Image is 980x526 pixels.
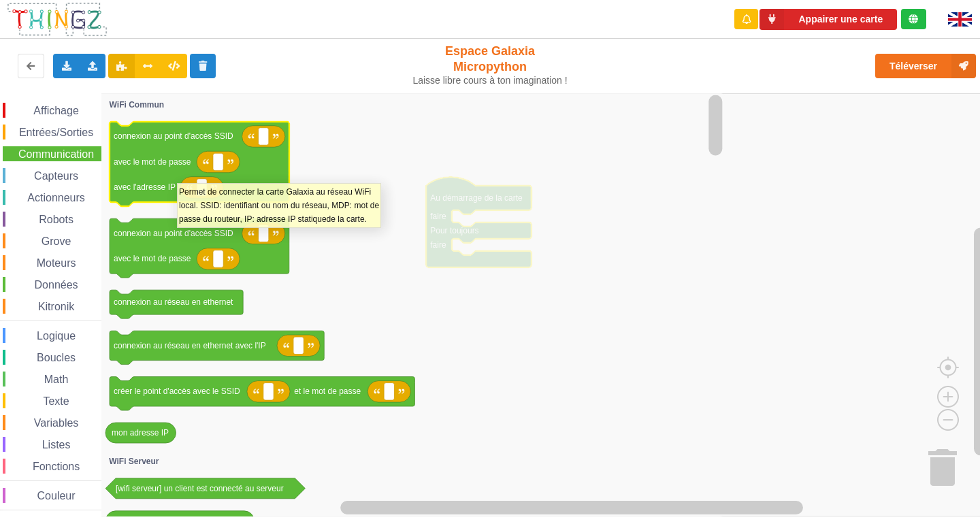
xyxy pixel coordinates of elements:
[32,170,80,182] span: Capteurs
[35,330,78,342] span: Logique
[37,214,76,225] span: Robots
[179,199,379,212] div: local. SSID: identifiant ou nom du réseau, MDP: mot de
[35,490,78,502] span: Couleur
[948,12,972,27] img: gb.png
[35,257,78,269] span: Moteurs
[33,279,80,291] span: Données
[294,387,361,397] text: et le mot de passe
[114,157,191,167] text: avec le mot de passe
[114,254,191,264] text: avec le mot de passe
[110,100,165,110] text: WiFi Commun
[407,75,574,86] div: Laisse libre cours à ton imagination !
[112,428,169,438] text: mon adresse IP
[407,44,574,86] div: Espace Galaxia Micropython
[35,352,78,363] span: Boucles
[31,461,82,472] span: Fonctions
[16,148,96,160] span: Communication
[17,127,95,138] span: Entrées/Sorties
[875,54,976,78] button: Téléverser
[114,183,176,193] text: avec l'adresse IP
[114,229,233,238] text: connexion au point d'accès SSID
[179,212,379,226] div: passe du routeur, IP: adresse IP statiquede la carte.
[39,235,73,247] span: Grove
[114,341,266,350] text: connexion au réseau en ethernet avec l'IP
[179,185,379,199] div: Permet de connecter la carte Galaxia au réseau WiFi
[40,439,73,450] span: Listes
[114,297,233,307] text: connexion au réseau en ethernet
[36,301,76,312] span: Kitronik
[25,192,87,203] span: Actionneurs
[42,374,71,385] span: Math
[116,484,284,493] text: [wifi serveur] un client est connecté au serveur
[114,132,233,142] text: connexion au point d'accès SSID
[41,395,71,407] span: Texte
[32,417,81,429] span: Variables
[109,457,159,466] text: WiFi Serveur
[114,387,240,397] text: créer le point d'accès avec le SSID
[901,9,926,29] div: Tu es connecté au serveur de création de Thingz
[6,1,108,37] img: thingz_logo.png
[31,105,80,116] span: Affichage
[759,9,897,30] button: Appairer une carte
